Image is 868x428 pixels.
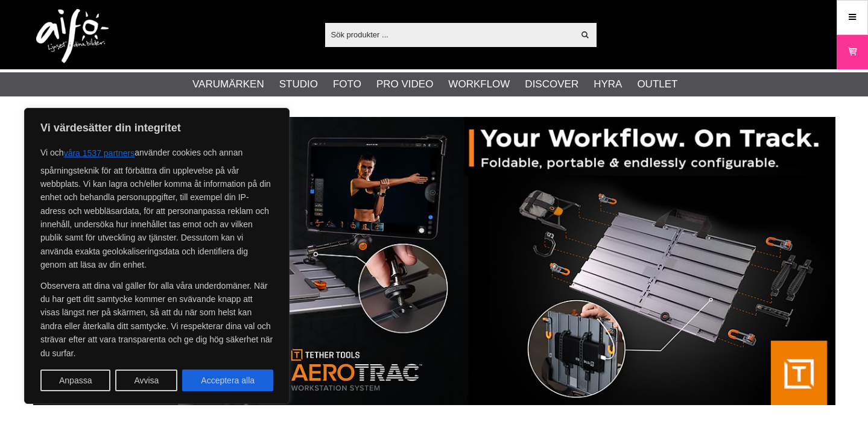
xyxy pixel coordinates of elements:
button: Acceptera alla [182,370,273,391]
a: Hyra [594,77,622,92]
img: Annons:007 banner-header-aerotrac-1390x500.jpg [33,117,835,405]
a: Foto [333,77,361,92]
button: Avvisa [115,370,177,391]
button: våra 1537 partners [64,142,135,164]
a: Workflow [448,77,510,92]
img: logo.png [36,9,109,63]
p: Vi värdesätter din integritet [40,121,273,135]
p: Observera att dina val gäller för alla våra underdomäner. När du har gett ditt samtycke kommer en... [40,279,273,360]
a: Pro Video [376,77,433,92]
input: Sök produkter ... [325,25,574,43]
a: Varumärken [192,77,264,92]
a: Studio [279,77,318,92]
a: Discover [525,77,578,92]
a: Outlet [637,77,677,92]
button: Anpassa [40,370,110,391]
div: Vi värdesätter din integritet [24,108,290,404]
p: Vi och använder cookies och annan spårningsteknik för att förbättra din upplevelse på vår webbpla... [40,142,273,272]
